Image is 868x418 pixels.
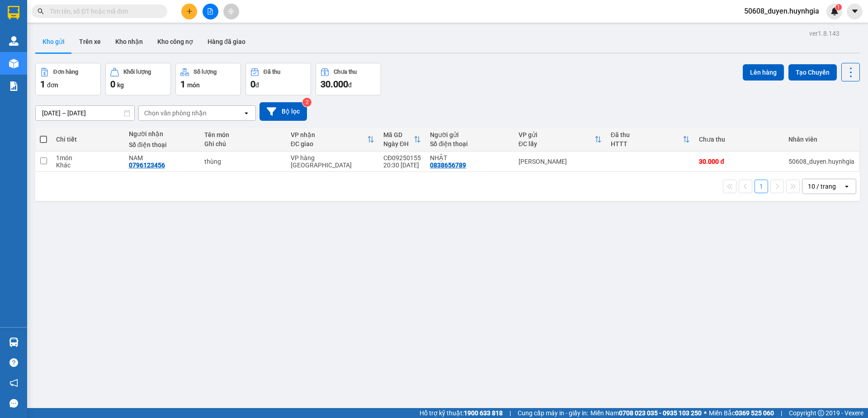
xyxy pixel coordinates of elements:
[38,8,44,14] span: search
[420,408,503,418] span: Hỗ trợ kỹ thuật:
[9,337,19,347] img: warehouse-icon
[9,36,19,46] img: warehouse-icon
[509,408,511,418] span: |
[590,408,702,418] span: Miền Nam
[56,161,119,169] div: Khác
[302,98,311,107] sup: 2
[847,4,863,19] button: caret-down
[123,69,151,75] div: Khối lượng
[129,141,195,148] div: Số điện thoại
[175,63,241,95] button: Số lượng1món
[348,81,352,89] span: đ
[788,158,854,165] div: 50608_duyen.huynhgia
[837,4,840,10] span: 1
[818,410,824,416] span: copyright
[321,79,348,90] span: 30.000
[53,69,78,75] div: Đơn hàng
[72,31,108,52] button: Trên xe
[514,128,606,152] th: Toggle SortBy
[36,106,134,120] input: Select a date range.
[699,136,779,143] div: Chưa thu
[207,8,213,14] span: file-add
[334,69,357,75] div: Chưa thu
[9,59,19,68] img: warehouse-icon
[788,136,854,143] div: Nhân viên
[430,131,509,138] div: Người gửi
[464,409,503,417] strong: 1900 633 818
[180,79,185,90] span: 1
[193,69,217,75] div: Số lượng
[611,131,683,138] div: Đã thu
[228,8,234,14] span: aim
[430,140,509,147] div: Số điện thoại
[291,154,374,169] div: VP hàng [GEOGRAPHIC_DATA]
[843,183,850,190] svg: open
[243,109,250,117] svg: open
[9,358,18,367] span: question-circle
[611,140,683,147] div: HTTT
[40,79,45,90] span: 1
[743,64,784,81] button: Lên hàng
[735,409,774,417] strong: 0369 525 060
[47,81,58,89] span: đơn
[203,4,218,19] button: file-add
[50,6,156,16] input: Tìm tên, số ĐT hoặc mã đơn
[383,140,414,147] div: Ngày ĐH
[781,408,782,418] span: |
[117,81,124,89] span: kg
[830,7,839,15] img: icon-new-feature
[56,136,119,143] div: Chi tiết
[9,399,18,408] span: message
[129,130,195,138] div: Người nhận
[755,180,768,193] button: 1
[788,64,837,81] button: Tạo Chuyến
[110,79,115,90] span: 0
[835,4,842,10] sup: 1
[8,6,19,19] img: logo-vxr
[186,8,193,14] span: plus
[264,69,280,75] div: Đã thu
[519,158,602,165] div: [PERSON_NAME]
[245,63,311,95] button: Đã thu0đ
[204,140,282,147] div: Ghi chú
[430,154,509,161] div: NHẬT
[181,4,197,19] button: plus
[808,182,836,191] div: 10 / trang
[259,102,307,121] button: Bộ lọc
[606,128,695,152] th: Toggle SortBy
[255,81,259,89] span: đ
[129,161,165,169] div: 0796123456
[204,158,282,165] div: thùng
[144,109,207,118] div: Chọn văn phòng nhận
[35,63,101,95] button: Đơn hàng1đơn
[379,128,425,152] th: Toggle SortBy
[619,409,702,417] strong: 0708 023 035 - 0935 103 250
[704,411,707,415] span: ⚪️
[187,81,200,89] span: món
[519,140,594,147] div: ĐC lấy
[699,158,779,165] div: 30.000 đ
[9,379,18,387] span: notification
[250,79,255,90] span: 0
[737,5,826,17] span: 50608_duyen.huynhgia
[518,408,588,418] span: Cung cấp máy in - giấy in:
[35,31,72,52] button: Kho gửi
[56,154,119,161] div: 1 món
[430,161,466,169] div: 0838656789
[316,63,381,95] button: Chưa thu30.000đ
[105,63,171,95] button: Khối lượng0kg
[519,131,594,138] div: VP gửi
[709,408,774,418] span: Miền Bắc
[291,140,367,147] div: ĐC giao
[223,4,239,19] button: aim
[383,161,421,169] div: 20:30 [DATE]
[200,31,253,52] button: Hàng đã giao
[383,131,414,138] div: Mã GD
[809,28,840,38] div: ver 1.8.143
[851,7,859,15] span: caret-down
[150,31,200,52] button: Kho công nợ
[286,128,379,152] th: Toggle SortBy
[9,81,19,91] img: solution-icon
[291,131,367,138] div: VP nhận
[204,131,282,138] div: Tên món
